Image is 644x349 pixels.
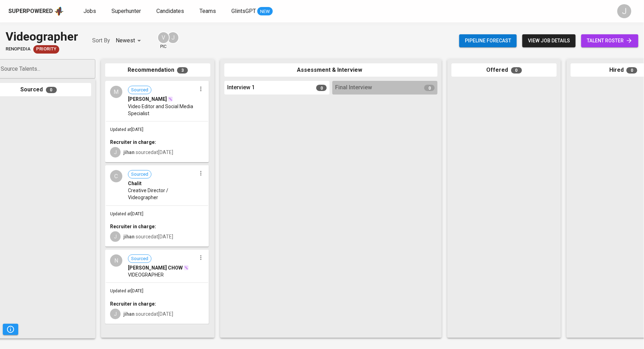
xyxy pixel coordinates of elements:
a: Candidates [156,7,185,16]
img: magic_wand.svg [168,96,173,102]
span: Creative Director / Videographer [128,187,196,201]
span: sourced at [DATE] [123,234,173,239]
span: talent roster [587,36,633,45]
span: Sourced [128,256,151,262]
div: Videographer [6,28,78,45]
span: 0 [424,85,435,91]
button: Pipeline forecast [459,34,517,47]
span: Pipeline forecast [465,36,511,45]
span: Updated at [DATE] [110,211,143,216]
span: 3 [177,67,188,74]
span: renopedia [6,46,30,53]
span: GlintsGPT [231,8,256,14]
span: 0 [46,87,57,93]
span: view job details [528,36,570,45]
span: Interview 1 [227,84,255,92]
a: Superpoweredapp logo [8,6,64,16]
div: NSourced[PERSON_NAME] CHOWVIDEOGRAPHERUpdated at[DATE]Recruiter in charge:Jjihan sourcedat[DATE] [105,250,209,324]
span: Sourced [128,171,151,178]
span: sourced at [DATE] [123,311,173,317]
div: Superpowered [8,7,53,15]
span: Superhunter [111,8,141,14]
b: jihan [123,311,135,317]
a: Superhunter [111,7,142,16]
span: Jobs [83,8,96,14]
div: Offered [452,63,557,77]
a: Jobs [83,7,97,16]
span: 0 [316,85,327,91]
b: Recruiter in charge: [110,301,156,307]
div: V [157,32,170,44]
div: C [110,170,122,182]
span: Candidates [156,8,184,14]
span: Updated at [DATE] [110,288,143,293]
span: Chalit [128,180,142,187]
span: [PERSON_NAME] [128,96,167,103]
span: Updated at [DATE] [110,127,143,132]
b: Recruiter in charge: [110,139,156,145]
span: [PERSON_NAME] CHOW [128,264,183,271]
b: jihan [123,234,135,239]
span: Sourced [128,87,151,93]
p: Sort By [92,36,110,45]
b: jihan [123,149,135,155]
div: N [110,254,122,267]
span: Video Editor and Social Media Specialist [128,103,196,117]
div: Recommendation [105,63,210,77]
span: Priority [33,46,59,53]
span: 0 [511,67,522,74]
div: MSourced[PERSON_NAME]Video Editor and Social Media SpecialistUpdated at[DATE]Recruiter in charge:... [105,81,209,162]
a: GlintsGPT NEW [231,7,273,16]
span: VIDEOGRAPHER [128,271,164,278]
div: pic [157,32,170,50]
div: J [110,231,121,242]
b: Recruiter in charge: [110,224,156,229]
div: Newest [116,34,143,47]
button: Pipeline Triggers [3,324,18,335]
div: Assessment & Interview [224,63,438,77]
div: New Job received from Demand Team [33,45,59,54]
button: Open [91,68,93,70]
div: J [617,4,631,18]
div: J [110,309,121,319]
span: Final Interview [335,84,372,92]
span: sourced at [DATE] [123,149,173,155]
a: talent roster [581,34,638,47]
div: M [110,86,122,98]
a: Teams [199,7,217,16]
p: Newest [116,36,135,45]
button: view job details [522,34,576,47]
img: magic_wand.svg [183,265,189,271]
img: app logo [54,6,64,16]
span: NEW [257,8,273,15]
div: CSourcedChalitCreative Director / VideographerUpdated at[DATE]Recruiter in charge:Jjihan sourceda... [105,165,209,247]
div: J [167,32,179,44]
span: 0 [626,67,637,74]
span: Teams [199,8,216,14]
div: J [110,147,121,158]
